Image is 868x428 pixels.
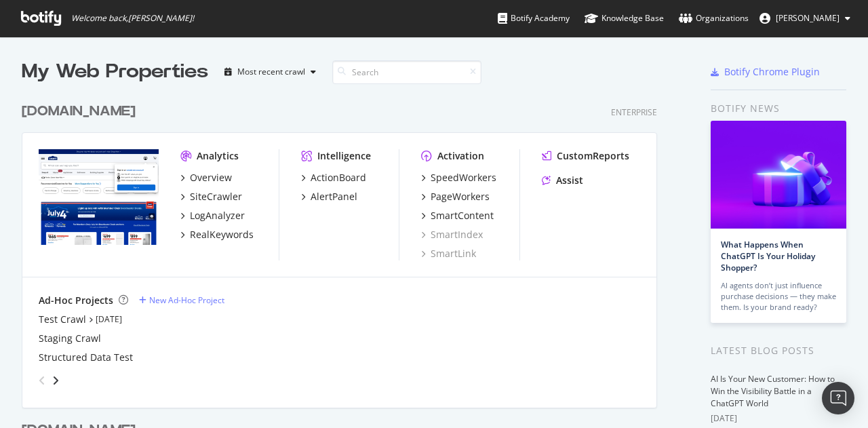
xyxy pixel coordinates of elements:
div: Intelligence [317,149,371,163]
div: AlertPanel [311,190,357,203]
a: SpeedWorkers [421,171,496,184]
div: Botify Chrome Plugin [724,65,820,79]
div: SpeedWorkers [431,171,496,184]
div: [DOMAIN_NAME] [22,102,136,121]
a: SmartLink [421,247,476,260]
div: SmartContent [431,209,494,222]
a: [DOMAIN_NAME] [22,102,141,121]
div: CustomReports [557,149,629,163]
button: Most recent crawl [219,61,321,83]
div: LogAnalyzer [190,209,245,222]
a: RealKeywords [180,228,254,241]
div: [DATE] [711,412,846,425]
div: Analytics [197,149,239,163]
div: Overview [190,171,232,184]
div: Most recent crawl [237,68,305,76]
div: Botify news [711,101,846,116]
div: Open Intercom Messenger [822,382,854,414]
div: Latest Blog Posts [711,343,846,358]
a: Botify Chrome Plugin [711,65,820,79]
img: www.lowes.com [39,149,159,246]
div: AI agents don’t just influence purchase decisions — they make them. Is your brand ready? [721,280,836,313]
div: Knowledge Base [585,12,664,25]
button: [PERSON_NAME] [749,7,861,29]
span: Mason Nelson [776,12,840,24]
a: New Ad-Hoc Project [139,294,224,306]
a: ActionBoard [301,171,366,184]
div: angle-left [33,370,51,391]
div: Assist [556,174,583,187]
a: SiteCrawler [180,190,242,203]
a: LogAnalyzer [180,209,245,222]
span: Welcome back, [PERSON_NAME] ! [71,13,194,24]
div: angle-right [51,374,60,387]
a: Overview [180,171,232,184]
div: Organizations [679,12,749,25]
a: What Happens When ChatGPT Is Your Holiday Shopper? [721,239,815,273]
div: Ad-Hoc Projects [39,294,113,307]
div: ActionBoard [311,171,366,184]
a: [DATE] [96,313,122,325]
div: My Web Properties [22,58,208,85]
a: Staging Crawl [39,332,101,345]
a: Test Crawl [39,313,86,326]
div: RealKeywords [190,228,254,241]
a: Assist [542,174,583,187]
div: New Ad-Hoc Project [149,294,224,306]
a: AlertPanel [301,190,357,203]
input: Search [332,60,481,84]
div: Activation [437,149,484,163]
div: PageWorkers [431,190,490,203]
a: SmartContent [421,209,494,222]
div: Botify Academy [498,12,570,25]
a: AI Is Your New Customer: How to Win the Visibility Battle in a ChatGPT World [711,373,835,409]
a: Structured Data Test [39,351,133,364]
div: SiteCrawler [190,190,242,203]
a: SmartIndex [421,228,483,241]
img: What Happens When ChatGPT Is Your Holiday Shopper? [711,121,846,229]
div: Enterprise [611,106,657,118]
a: CustomReports [542,149,629,163]
a: PageWorkers [421,190,490,203]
